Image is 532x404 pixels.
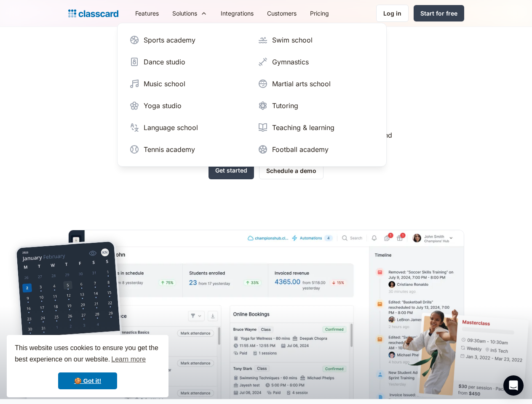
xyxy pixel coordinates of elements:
[144,79,185,89] div: Music school
[126,141,249,158] a: Tennis academy
[68,8,118,19] a: home
[272,79,331,89] div: Martial arts school
[166,4,214,23] div: Solutions
[126,119,249,136] a: Language school
[214,4,260,23] a: Integrations
[128,4,166,23] a: Features
[420,9,457,18] div: Start for free
[172,9,197,18] div: Solutions
[144,122,198,133] div: Language school
[254,53,378,70] a: Gymnastics
[503,375,524,396] div: Open Intercom Messenger
[259,162,323,179] a: Schedule a demo
[126,32,249,48] a: Sports academy
[272,101,298,111] div: Tutoring
[254,141,378,158] a: Football academy
[376,5,409,22] a: Log in
[209,162,254,179] a: Get started
[126,97,249,114] a: Yoga studio
[144,101,182,111] div: Yoga studio
[272,122,334,133] div: Teaching & learning
[58,372,117,389] a: dismiss cookie message
[254,75,378,92] a: Martial arts school
[126,53,249,70] a: Dance studio
[126,75,249,92] a: Music school
[144,57,185,67] div: Dance studio
[383,9,401,18] div: Log in
[110,353,147,366] a: learn more about cookies
[303,4,336,23] a: Pricing
[254,32,378,48] a: Swim school
[254,119,378,136] a: Teaching & learning
[15,343,160,366] span: This website uses cookies to ensure you get the best experience on our website.
[272,35,313,45] div: Swim school
[272,144,329,154] div: Football academy
[117,23,387,167] nav: Solutions
[144,35,195,45] div: Sports academy
[7,335,168,397] div: cookieconsent
[414,5,464,21] a: Start for free
[254,97,378,114] a: Tutoring
[272,57,309,67] div: Gymnastics
[144,144,195,154] div: Tennis academy
[260,4,303,23] a: Customers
